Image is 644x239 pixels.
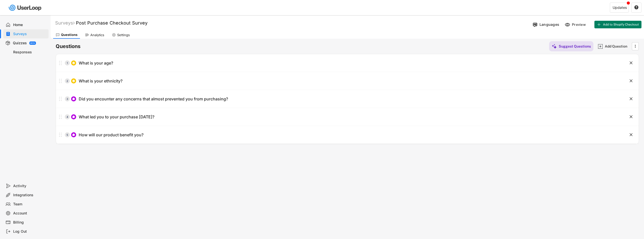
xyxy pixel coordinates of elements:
div: 3 [65,98,70,100]
button:  [629,78,634,83]
button:  [634,5,639,10]
div: How will our product benefit you? [79,132,143,138]
div: Did you encounter any concerns that almost prevented you from purchasing? [79,96,228,102]
text:  [630,132,633,137]
div: Quizzes [13,41,27,46]
button:  [633,42,638,50]
img: MagicMajor%20%28Purple%29.svg [552,44,557,49]
button:  [629,96,634,101]
div: Integrations [13,193,47,198]
div: Add Question [605,44,630,49]
button: Add to Shopify Checkout [594,21,641,28]
div: Responses [13,50,47,55]
div: 4 [65,116,70,118]
div: BETA [30,42,35,44]
div: What is your ethnicity? [79,78,122,84]
text:  [635,44,636,49]
img: userloop-logo-01.svg [8,3,43,13]
button:  [629,132,634,137]
div: Languages [539,22,559,27]
div: Settings [117,33,130,37]
span: Add to Shopify Checkout [603,23,639,26]
div: Updates [613,6,627,9]
img: ConversationMinor.svg [72,115,75,118]
div: Account [13,211,47,216]
button:  [629,60,634,66]
img: CircleTickMinorWhite.svg [72,61,75,64]
div: Log Out [13,229,47,234]
text:  [630,114,633,119]
div: What led you to your purchase [DATE]? [79,114,154,120]
button:  [629,114,634,119]
font: Post Purchase Checkout Survey [76,20,148,26]
img: ConversationMinor.svg [72,133,75,136]
h6: Questions [56,43,80,50]
img: ConversationMinor.svg [72,97,75,100]
div: Surveys [55,20,75,26]
text:  [630,96,633,101]
div: Preview [572,22,587,27]
div: 1 [65,62,70,64]
div: Surveys [13,32,47,36]
text:  [630,78,633,83]
text:  [630,60,633,66]
div: What is your age? [79,60,113,66]
div: Analytics [90,33,104,37]
img: CircleTickMinorWhite.svg [72,79,75,82]
div: 5 [65,134,70,136]
div: Questions [61,33,77,37]
img: AddMajor.svg [598,44,603,49]
div: Team [13,202,47,207]
div: 2 [65,80,70,82]
div: Billing [13,220,47,225]
div: Home [13,23,47,27]
text:  [634,5,638,10]
div: Activity [13,184,47,188]
img: Language%20Icon.svg [532,22,538,27]
div: Suggest Questions [559,44,591,49]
